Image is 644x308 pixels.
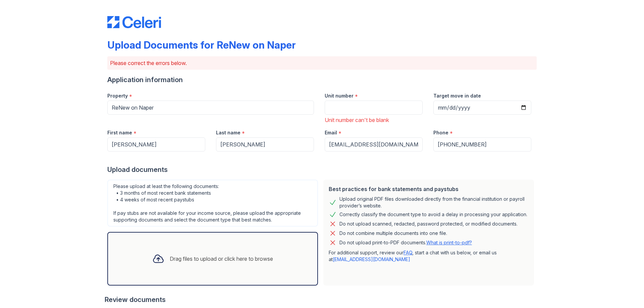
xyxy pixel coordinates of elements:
p: For additional support, review our , start a chat with us below, or email us at [329,249,529,263]
div: Best practices for bank statements and paystubs [329,185,529,193]
label: Email [325,129,337,136]
div: Upload original PDF files downloaded directly from the financial institution or payroll provider’... [339,196,529,209]
label: First name [107,129,132,136]
label: Last name [216,129,240,136]
a: [EMAIL_ADDRESS][DOMAIN_NAME] [333,256,410,262]
div: Correctly classify the document type to avoid a delay in processing your application. [339,210,527,219]
div: Please upload at least the following documents: • 3 months of most recent bank statements • 4 wee... [107,180,318,227]
div: Drag files to upload or click here to browse [170,255,273,263]
p: Do not upload print-to-PDF documents. [339,239,472,246]
div: Do not upload scanned, redacted, password protected, or modified documents. [339,220,518,228]
div: Review documents [105,295,537,304]
img: CE_Logo_Blue-a8612792a0a2168367f1c8372b55b34899dd931a85d93a1a3d3e32e68fde9ad4.png [107,16,161,28]
div: Upload documents [107,165,537,174]
a: FAQ [404,250,412,255]
div: Application information [107,75,537,84]
label: Unit number [325,93,354,99]
label: Target move in date [433,93,481,99]
div: Do not combine multiple documents into one file. [339,229,447,237]
label: Phone [433,129,448,136]
a: What is print-to-pdf? [426,240,472,245]
div: Upload Documents for ReNew on Naper [107,39,296,51]
label: Property [107,93,128,99]
div: Unit number can't be blank [325,116,423,124]
p: Please correct the errors below. [110,59,534,67]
